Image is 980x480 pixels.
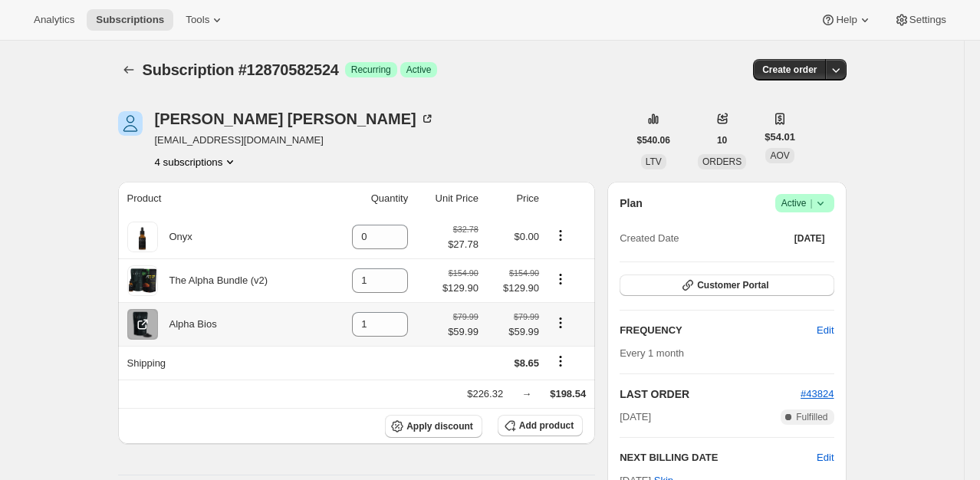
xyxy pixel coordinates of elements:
span: $27.78 [448,237,478,252]
span: $8.65 [515,357,540,369]
span: ORDERS [702,156,742,167]
span: [DATE] [620,409,651,425]
span: $129.90 [442,281,478,296]
h2: LAST ORDER [620,386,801,402]
th: Shipping [118,346,326,380]
span: AOV [770,150,789,161]
th: Unit Price [413,182,483,215]
button: Apply discount [385,415,482,438]
button: Customer Portal [620,275,834,296]
span: Recurring [351,64,391,76]
small: $154.90 [509,268,539,278]
span: Active [406,64,432,76]
span: $129.90 [488,281,539,296]
span: $59.99 [488,324,539,340]
button: Create order [753,59,826,81]
span: Customer Portal [697,279,768,291]
div: → [521,386,531,402]
button: 10 [708,130,736,151]
h2: Plan [620,196,643,211]
button: Settings [885,9,955,31]
span: Help [836,14,857,26]
button: Add product [498,415,583,436]
div: The Alpha Bundle (v2) [158,273,268,288]
button: Product actions [155,154,238,169]
span: brittney hamblin [118,111,143,136]
small: $79.99 [453,312,478,321]
span: $198.54 [550,388,586,399]
div: Alpha Bios [158,317,217,332]
small: $154.90 [449,268,478,278]
th: Product [118,182,326,215]
span: Subscription #12870582524 [143,61,339,78]
span: Edit [817,323,834,338]
button: Edit [817,450,834,465]
a: #43824 [801,388,834,399]
h2: NEXT BILLING DATE [620,450,817,465]
button: Subscriptions [87,9,173,31]
th: Price [483,182,544,215]
span: Settings [909,14,946,26]
span: | [810,197,812,209]
span: $54.01 [765,130,795,145]
img: product img [127,265,158,296]
small: $32.78 [453,225,478,234]
span: LTV [646,156,662,167]
th: Quantity [325,182,413,215]
span: $540.06 [637,134,670,146]
span: Apply discount [406,420,473,432]
button: Help [811,9,881,31]
div: $226.32 [467,386,503,402]
span: 10 [717,134,727,146]
span: Active [781,196,828,211]
div: [PERSON_NAME] [PERSON_NAME] [155,111,435,127]
span: $59.99 [448,324,478,340]
div: Onyx [158,229,192,245]
button: Product actions [548,227,573,244]
span: Created Date [620,231,679,246]
span: [DATE] [794,232,825,245]
button: Analytics [25,9,84,31]
h2: FREQUENCY [620,323,817,338]
span: Add product [519,419,574,432]
button: Edit [807,318,843,343]
button: $540.06 [628,130,679,151]
button: [DATE] [785,228,834,249]
button: Subscriptions [118,59,140,81]
button: Product actions [548,271,573,288]
span: Fulfilled [796,411,827,423]
span: Analytics [34,14,74,26]
button: #43824 [801,386,834,402]
button: Tools [176,9,234,31]
span: Tools [186,14,209,26]
button: Product actions [548,314,573,331]
span: Create order [762,64,817,76]
button: Shipping actions [548,353,573,370]
span: Subscriptions [96,14,164,26]
span: $0.00 [515,231,540,242]
small: $79.99 [514,312,539,321]
span: [EMAIL_ADDRESS][DOMAIN_NAME] [155,133,435,148]
span: Every 1 month [620,347,684,359]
